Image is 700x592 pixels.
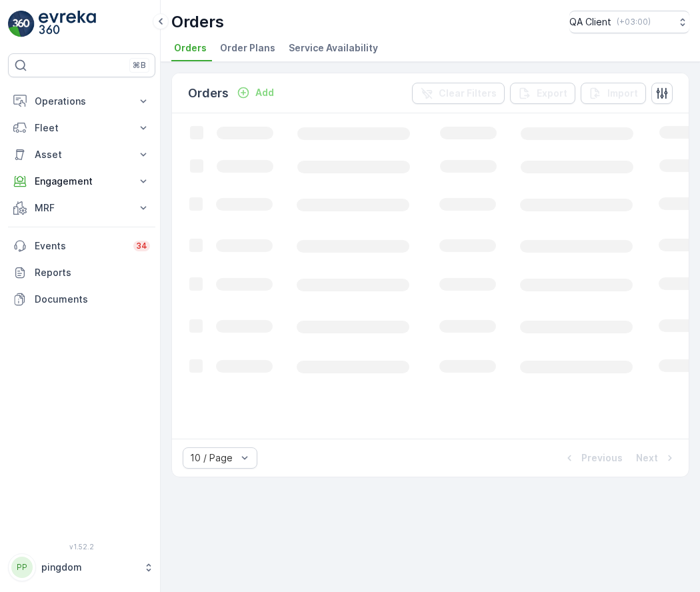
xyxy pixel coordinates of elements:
[8,286,155,313] a: Documents
[35,266,150,279] p: Reports
[11,557,33,578] div: PP
[412,83,505,104] button: Clear Filters
[8,543,155,551] span: v 1.52.2
[8,168,155,195] button: Engagement
[8,233,155,259] a: Events34
[439,87,497,100] p: Clear Filters
[35,121,129,135] p: Fleet
[171,11,224,33] p: Orders
[617,17,651,27] p: ( +03:00 )
[569,15,611,29] p: QA Client
[581,83,646,104] button: Import
[289,41,378,55] span: Service Availability
[174,41,207,55] span: Orders
[35,201,129,215] p: MRF
[636,451,658,465] p: Next
[8,88,155,115] button: Operations
[8,141,155,168] button: Asset
[35,239,125,253] p: Events
[35,148,129,161] p: Asset
[188,84,229,103] p: Orders
[39,11,96,37] img: logo_light-DOdMpM7g.png
[8,11,35,37] img: logo
[569,11,689,33] button: QA Client(+03:00)
[537,87,567,100] p: Export
[220,41,275,55] span: Order Plans
[255,86,274,99] p: Add
[510,83,575,104] button: Export
[35,175,129,188] p: Engagement
[136,241,147,251] p: 34
[231,85,279,101] button: Add
[561,450,624,466] button: Previous
[35,95,129,108] p: Operations
[8,553,155,581] button: PPpingdom
[8,115,155,141] button: Fleet
[8,259,155,286] a: Reports
[133,60,146,71] p: ⌘B
[607,87,638,100] p: Import
[8,195,155,221] button: MRF
[41,561,137,574] p: pingdom
[581,451,623,465] p: Previous
[635,450,678,466] button: Next
[35,293,150,306] p: Documents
